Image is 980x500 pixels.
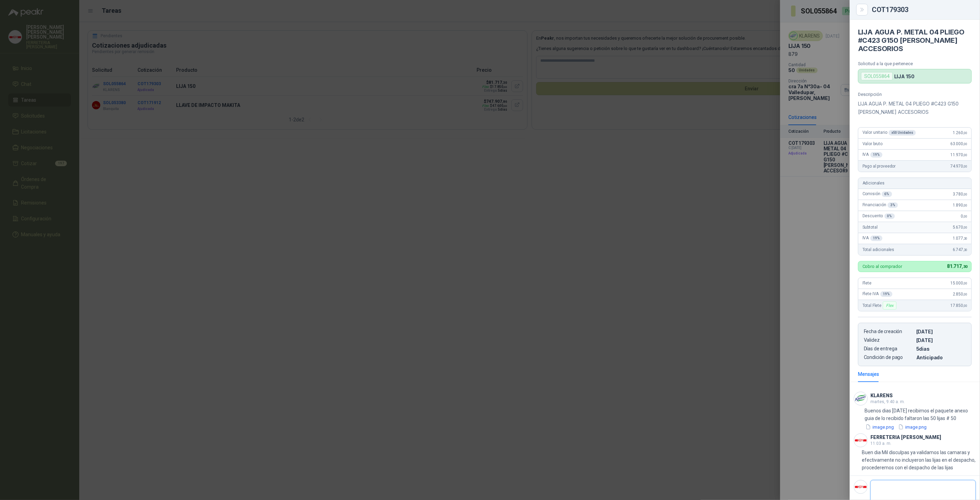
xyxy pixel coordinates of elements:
span: ,30 [963,237,967,240]
span: 11:03 a. m. [870,441,891,446]
div: Total adicionales [858,244,971,255]
span: Pago al proveedor [862,164,896,169]
span: ,00 [963,153,967,157]
span: ,00 [963,214,967,218]
div: x 50 Unidades [889,130,916,136]
h4: LIJA AGUA P. METAL 04 PLIEGO #C423 G150 [PERSON_NAME] ACCESORIOS [858,28,972,53]
span: Valor unitario [862,130,916,136]
h3: FERRETERIA [PERSON_NAME] [870,436,941,439]
span: ,00 [963,192,967,196]
span: 81.717 [947,263,967,269]
span: 3.780 [953,192,967,197]
p: Validez [864,337,913,343]
div: Flex [883,301,896,310]
span: Subtotal [862,225,878,230]
span: martes, 9:40 a. m. [870,399,905,404]
span: 1.260 [953,130,967,135]
p: [DATE] [916,329,966,334]
button: image.png [898,423,928,431]
span: 17.850 [950,303,967,308]
span: 11.970 [950,152,967,157]
img: Company Logo [854,434,867,447]
p: [DATE] [916,337,966,343]
span: 5.670 [953,225,967,230]
span: ,00 [963,142,967,146]
span: 2.850 [953,292,967,297]
span: ,30 [963,248,967,252]
span: ,00 [963,292,967,296]
p: Condición de pago [864,354,913,360]
span: 0 [961,214,967,219]
span: ,00 [963,226,967,229]
button: Close [858,6,866,14]
div: SOL055864 [861,72,893,80]
span: ,00 [963,131,967,135]
span: Total Flete [862,301,898,310]
span: Descuento [862,213,895,219]
span: Valor bruto [862,141,882,146]
span: 1.077 [953,236,967,241]
span: Flete [862,281,871,286]
div: 19 % [880,291,893,297]
span: Flete IVA [862,291,892,297]
p: Días de entrega [864,346,913,352]
div: 19 % [870,152,883,158]
div: COT179303 [872,6,972,13]
div: 19 % [870,236,883,241]
span: 63.000 [950,141,967,146]
span: ,00 [963,281,967,285]
p: LIJA 150 [894,73,915,79]
span: IVA [862,152,882,158]
p: Buen dia Mil disculpas ya validamos las camaras y efectivamente no incluyeron las lijas en el des... [862,449,976,471]
p: Solicitud a la que pertenece [858,61,972,66]
span: 1.890 [953,203,967,208]
h3: KLARENS [870,394,893,398]
span: 6.747 [953,247,967,252]
div: Adicionales [858,178,971,189]
p: LIJA AGUA P. METAL 04 PLIEGO #C423 G150 [PERSON_NAME] ACCESORIOS [858,100,972,116]
p: 5 dias [916,346,966,352]
div: 3 % [888,202,898,208]
span: Financiación [862,202,898,208]
p: Fecha de creación [864,329,913,334]
span: Comisión [862,191,892,197]
p: Cobro al comprador [862,264,902,269]
span: IVA [862,236,882,241]
img: Company Logo [854,392,867,405]
div: 6 % [882,191,892,197]
div: Mensajes [858,370,879,378]
div: 0 % [885,213,895,219]
span: 74.970 [950,164,967,169]
p: Descripción [858,92,972,97]
span: ,00 [963,304,967,308]
p: Anticipado [916,354,966,360]
span: ,30 [962,264,967,269]
span: 15.000 [950,281,967,286]
img: Company Logo [854,480,867,493]
button: image.png [865,423,895,431]
span: ,00 [963,203,967,207]
span: ,00 [963,164,967,168]
p: Buenos dias [DATE] recibimos el paquete anexo guia de lo recibido faltaron las 50 lijas # 50 [865,407,976,422]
